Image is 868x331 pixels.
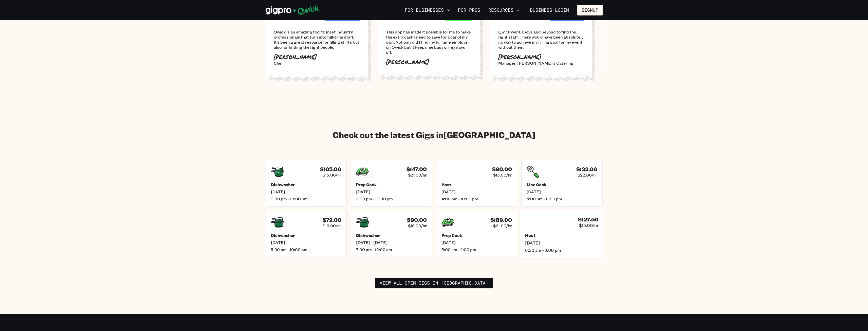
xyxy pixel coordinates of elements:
[403,6,452,14] button: For Businesses
[525,240,599,246] span: [DATE]
[271,196,342,201] span: 3:00 pm - 10:00 pm
[577,5,603,15] button: Signup
[498,54,584,60] p: [PERSON_NAME]
[490,217,512,223] h4: $189.00
[274,54,360,60] p: [PERSON_NAME]
[579,223,599,228] span: $15.00/hr
[271,233,342,238] h5: Dishwasher
[493,172,512,178] span: $15.00/hr
[323,217,341,223] h4: $72.00
[271,182,342,187] h5: Dishwasher
[526,5,573,15] a: Business Login
[527,196,597,201] span: 5:00 pm - 11:00 pm
[274,29,360,50] span: Qwick is an amazing tool to meet industry professionals that turn into full-time staff. It’s been...
[436,211,518,257] a: $189.00$21.00/hrPrep Cook[DATE]5:00 am - 2:00 pm
[386,59,472,65] p: [PERSON_NAME]
[498,60,574,66] span: Manager, [PERSON_NAME]'s Catering
[274,60,283,66] span: Chef
[271,247,342,252] span: 5:30 pm - 10:00 pm
[576,166,597,172] h4: $132.00
[486,6,522,14] button: Resources
[266,211,347,257] a: $72.00$16.00/hrDishwasher[DATE]5:30 pm - 10:00 pm
[323,223,341,228] span: $16.00/hr
[578,216,599,223] h4: $127.50
[407,217,427,223] h4: $90.00
[441,182,512,187] h5: Host
[436,160,518,207] a: $90.00$15.00/hrHost[DATE]4:00 pm - 10:00 pm
[578,172,597,178] span: $22.00/hr
[375,278,493,288] a: View all open gigs in [GEOGRAPHIC_DATA]
[356,182,427,187] h5: Prep Cook
[271,189,342,194] span: [DATE]
[351,160,432,207] a: $147.00$21.00/hrPrep Cook[DATE]3:00 pm - 10:00 pm
[521,160,603,207] a: $132.00$22.00/hrLine Cook[DATE]5:00 pm - 11:00 pm
[356,247,427,252] span: 7:00 pm - 12:00 am
[441,233,512,238] h5: Prep Cook
[525,233,599,238] h5: Host
[356,233,427,238] h5: Dishwasher
[493,223,512,228] span: $21.00/hr
[408,172,427,178] span: $21.00/hr
[356,189,427,194] span: [DATE]
[527,189,597,194] span: [DATE]
[351,211,432,257] a: $90.00$18.00/hrDishwasher[DATE] - [DATE]7:00 pm - 12:00 am
[407,166,427,172] h4: $147.00
[525,248,599,253] span: 6:30 am - 3:00 pm
[527,182,597,187] h5: Line Cook
[441,189,512,194] span: [DATE]
[271,240,342,245] span: [DATE]
[266,130,603,140] h2: Check out the latest Gigs in [GEOGRAPHIC_DATA]
[323,172,341,178] span: $15.00/hr
[386,29,472,55] span: This app has made it possible for me to make the extra cash I need to save for a car of my own. N...
[456,6,482,14] a: For Pros
[320,166,341,172] h4: $105.00
[492,166,512,172] h4: $90.00
[498,29,584,50] span: Qwick went above and beyond to find the right staff. There would have been absolutely no way to a...
[356,196,427,201] span: 3:00 pm - 10:00 pm
[441,247,512,252] span: 5:00 am - 2:00 pm
[441,196,512,201] span: 4:00 pm - 10:00 pm
[266,160,347,207] a: $105.00$15.00/hrDishwasher[DATE]3:00 pm - 10:00 pm
[441,240,512,245] span: [DATE]
[520,210,604,258] a: $127.50$15.00/hrHost[DATE]6:30 am - 3:00 pm
[408,223,427,228] span: $18.00/hr
[356,240,427,245] span: [DATE] - [DATE]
